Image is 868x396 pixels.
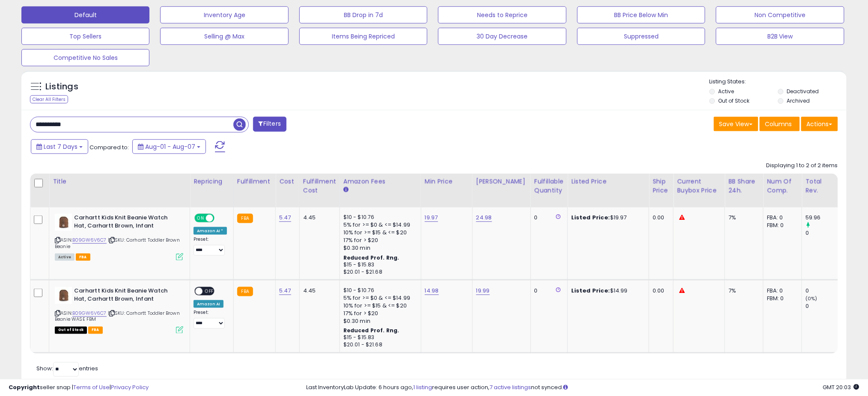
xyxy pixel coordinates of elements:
[677,177,721,195] div: Current Buybox Price
[653,287,667,295] div: 0.00
[716,28,844,45] button: B2B View
[303,177,336,195] div: Fulfillment Cost
[716,6,844,24] button: Non Competitive
[343,302,415,310] div: 10% for >= $15 & <= $20
[767,177,798,195] div: Num of Comp.
[55,287,72,304] img: 51b9wSvBO-L._SL40_.jpg
[30,95,68,103] div: Clear All Filters
[571,287,642,295] div: $14.99
[306,384,859,392] div: Last InventoryLab Update: 6 hours ago, requires user action, not synced.
[343,261,415,269] div: $15 - $15.83
[343,310,415,317] div: 17% for > $20
[160,28,288,45] button: Selling @ Max
[73,383,110,391] a: Terms of Use
[279,213,291,222] a: 5.47
[719,88,734,95] label: Active
[145,142,195,151] span: Aug-01 - Aug-07
[343,221,415,229] div: 5% for >= $0 & <= $14.99
[343,254,400,261] b: Reduced Prof. Rng.
[767,162,838,170] div: Displaying 1 to 2 of 2 items
[653,214,667,222] div: 0.00
[53,177,186,186] div: Title
[767,214,795,222] div: FBA: 0
[534,177,564,195] div: Fulfillable Quantity
[728,177,760,195] div: BB Share 24h.
[805,302,840,310] div: 0
[801,117,838,131] button: Actions
[21,49,149,66] button: Competitive No Sales
[489,383,531,391] a: 7 active listings
[44,142,78,151] span: Last 7 Days
[194,177,230,186] div: Repricing
[253,117,286,132] button: Filters
[787,97,810,104] label: Archived
[343,214,415,221] div: $10 - $10.76
[425,213,438,222] a: 19.97
[88,327,103,334] span: FBA
[805,229,840,237] div: 0
[805,295,817,302] small: (0%)
[534,287,561,295] div: 0
[9,384,149,392] div: seller snap | |
[767,295,795,302] div: FBM: 0
[714,117,758,131] button: Save View
[767,287,795,295] div: FBA: 0
[413,383,432,391] a: 1 listing
[767,222,795,229] div: FBM: 0
[343,317,415,325] div: $0.30 min
[343,177,418,186] div: Amazon Fees
[476,287,490,295] a: 19.99
[9,383,40,391] strong: Copyright
[343,269,415,276] div: $20.01 - $21.68
[132,139,206,154] button: Aug-01 - Aug-07
[203,288,216,295] span: OFF
[299,6,427,24] button: BB Drop in 7d
[425,287,439,295] a: 14.98
[343,229,415,236] div: 10% for >= $15 & <= $20
[653,177,670,195] div: Ship Price
[805,287,840,295] div: 0
[194,300,224,308] div: Amazon AI
[303,287,333,295] div: 4.45
[577,28,705,45] button: Suppressed
[74,214,178,232] b: Carhartt Kids Knit Beanie Watch Hat, Carhartt Brown, Infant
[31,139,88,154] button: Last 7 Days
[728,287,757,295] div: 7%
[476,177,527,186] div: [PERSON_NAME]
[343,327,400,334] b: Reduced Prof. Rng.
[571,214,642,222] div: $19.97
[571,177,645,186] div: Listed Price
[343,186,349,194] small: Amazon Fees.
[55,327,87,334] span: All listings that are currently out of stock and unavailable for purchase on Amazon
[425,177,469,186] div: Min Price
[279,177,296,186] div: Cost
[805,177,837,195] div: Total Rev.
[534,214,561,222] div: 0
[89,143,129,151] span: Compared to:
[55,214,72,231] img: 51b9wSvBO-L._SL40_.jpg
[74,287,178,305] b: Carhartt Kids Knit Beanie Watch Hat, Carhartt Brown, Infant
[303,214,333,222] div: 4.45
[343,334,415,342] div: $15 - $15.83
[213,215,227,222] span: OFF
[279,287,291,295] a: 5.47
[72,310,107,317] a: B09GW6V6C7
[343,294,415,302] div: 5% for >= $0 & <= $14.99
[194,310,227,329] div: Preset:
[111,383,149,391] a: Privacy Policy
[577,6,705,24] button: BB Price Below Min
[76,254,90,261] span: FBA
[710,78,847,86] p: Listing States:
[823,383,859,391] span: 2025-08-15 20:03 GMT
[476,213,492,222] a: 24.98
[760,117,800,131] button: Columns
[343,244,415,252] div: $0.30 min
[55,214,183,260] div: ASIN:
[299,28,427,45] button: Items Being Repriced
[72,236,107,244] a: B09GW6V6C7
[195,215,206,222] span: ON
[160,6,288,24] button: Inventory Age
[343,236,415,244] div: 17% for > $20
[21,28,149,45] button: Top Sellers
[805,214,840,222] div: 59.96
